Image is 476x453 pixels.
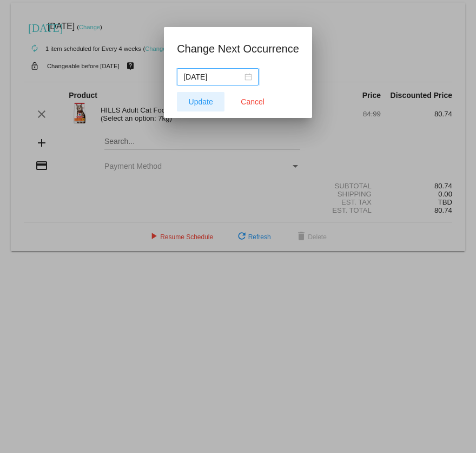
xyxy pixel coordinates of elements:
input: Select date [183,71,242,83]
span: Update [189,97,213,106]
span: Cancel [241,97,265,106]
button: Close dialog [229,92,276,111]
button: Update [177,92,224,111]
h1: Change Next Occurrence [177,40,299,57]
